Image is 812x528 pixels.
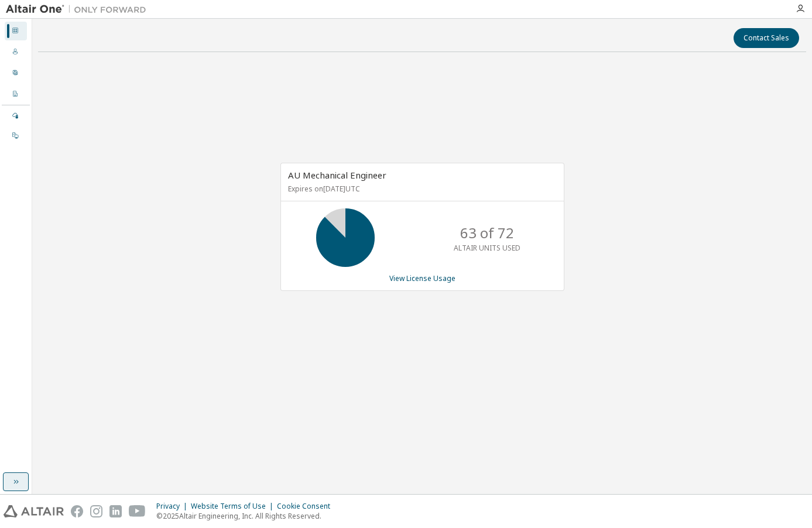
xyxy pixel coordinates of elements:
[156,502,191,511] div: Privacy
[5,107,27,125] div: Managed
[90,505,102,517] img: instagram.svg
[6,4,152,15] img: Altair One
[277,502,337,511] div: Cookie Consent
[288,169,386,181] span: AU Mechanical Engineer
[288,184,554,194] p: Expires on [DATE] UTC
[5,64,27,83] div: User Profile
[4,505,64,517] img: altair_logo.svg
[454,243,520,253] p: ALTAIR UNITS USED
[5,43,27,61] div: Users
[5,22,27,40] div: Dashboard
[460,223,514,243] p: 63 of 72
[109,505,122,517] img: linkedin.svg
[156,511,337,521] p: © 2025 Altair Engineering, Inc. All Rights Reserved.
[389,273,455,283] a: View License Usage
[129,505,146,517] img: youtube.svg
[71,505,83,517] img: facebook.svg
[734,28,799,48] button: Contact Sales
[191,502,277,511] div: Website Terms of Use
[5,85,27,104] div: Company Profile
[5,126,27,145] div: On Prem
